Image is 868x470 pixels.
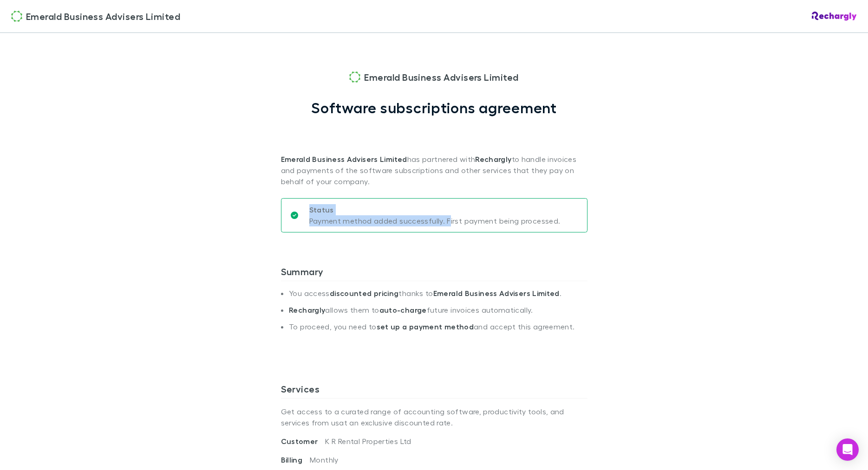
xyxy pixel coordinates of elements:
[281,116,587,187] p: has partnered with to handle invoices and payments of the software subscriptions and other servic...
[281,266,587,281] h3: Summary
[289,305,325,315] strong: Rechargly
[289,322,587,339] li: To proceed, you need to and accept this agreement.
[364,70,518,84] span: Emerald Business Advisers Limited
[836,438,859,461] div: Open Intercom Messenger
[311,99,557,116] h1: Software subscriptions agreement
[281,455,310,464] span: Billing
[11,11,22,22] img: Emerald Business Advisers Limited's Logo
[309,215,561,226] p: Payment method added successfully. First payment being processed.
[475,155,511,164] strong: Rechargly
[433,289,560,298] strong: Emerald Business Advisers Limited
[379,305,427,315] strong: auto-charge
[281,383,587,398] h3: Services
[289,305,587,322] li: allows them to future invoices automatically.
[281,399,587,436] p: Get access to a curated range of accounting software, productivity tools, and services from us at...
[325,437,411,445] span: K R Rental Properties Ltd
[349,71,360,83] img: Emerald Business Advisers Limited's Logo
[310,455,339,464] span: Monthly
[812,12,857,21] img: Rechargly Logo
[330,289,399,298] strong: discounted pricing
[377,322,474,331] strong: set up a payment method
[289,289,587,305] li: You access thanks to .
[26,9,180,23] span: Emerald Business Advisers Limited
[281,155,407,164] strong: Emerald Business Advisers Limited
[281,437,326,446] span: Customer
[309,204,561,215] p: Status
